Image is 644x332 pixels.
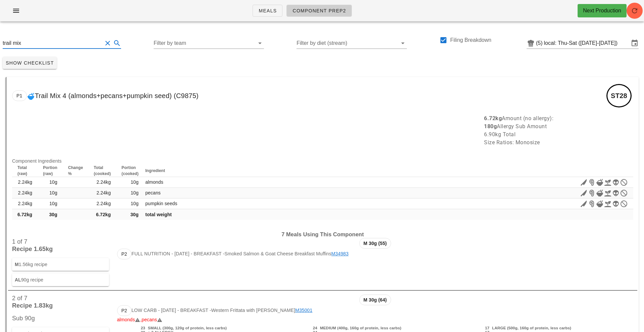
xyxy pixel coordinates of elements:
td: 2.24kg [12,188,38,198]
span: 2 of 7 [12,295,28,302]
td: 10g [38,188,63,198]
span: almonds [145,179,163,185]
span: pecans [142,317,162,322]
span: almonds [117,317,142,322]
td: 6.72kg [89,209,116,220]
span: Western Frittata with [PERSON_NAME] [211,308,313,313]
a: Component Prep2 [286,5,352,17]
span: Show Checklist [5,60,54,66]
p: Recipe 1.83kg [12,302,109,309]
td: 10g [38,177,63,188]
td: 2.24kg [12,177,38,188]
div: LARGE (500g, 160g of protein, less carbs) [491,326,632,330]
td: 2.24kg [89,177,116,188]
a: Meals [253,5,282,17]
a: M34983 [331,251,348,256]
th: Total (raw) [12,165,38,177]
div: 17 [463,326,491,330]
span: Low Carb - [DATE] - breakfast - [131,308,211,313]
h3: 7 Meals Using This Component [12,231,633,238]
div: Amount (no allergy): Allergy Sub Amount 6.90kg Total Size Ratios: Monosize [480,110,637,151]
span: 10g [130,179,139,185]
span: Trail Mix 4 (almonds+pecans+pumpkin seed) (C9875) [35,90,199,101]
span: Full Nutrition - [DATE] - breakfast - [131,251,224,256]
div: 90g recipe [15,276,106,283]
td: 30g [116,209,144,220]
td: 2.24kg [12,198,38,209]
td: 6.72kg [12,209,38,220]
span: 1 of 7 [12,238,28,245]
a: M35001 [295,308,312,313]
td: 10g [38,198,63,209]
span: pumpkin seeds [145,201,177,206]
span: Meals [258,8,277,13]
th: Total (cooked) [89,165,116,177]
th: Portion (cooked) [116,165,144,177]
p: Recipe 1.65kg [12,245,109,253]
span: 10g [130,201,139,206]
td: 2.24kg [89,188,116,198]
div: Component Ingredients [7,152,639,225]
span: Component Prep2 [292,8,346,13]
td: 30g [38,209,63,220]
p: Sub 90g [12,315,109,322]
div: 24 [290,326,319,330]
span: 10g [130,190,139,195]
span: M 30g (55) [364,238,387,248]
label: Filing Breakdown [450,37,491,44]
div: (5) [536,40,544,47]
div: Filter by team [154,38,264,49]
th: Ingredient [144,165,338,177]
th: Change % [63,165,89,177]
button: Show Checklist [3,57,57,69]
div: MEDIUM (400g, 160g of protein, less carbs) [319,326,460,330]
span: , [140,317,142,322]
button: Clear Search [104,39,112,47]
span: Smoked Salmon & Goat Cheese Breakfast Muffins [224,251,348,256]
div: ST28 [606,84,632,107]
div: SMALL (300g, 120g of protein, less carbs) [147,326,288,330]
div: Filter by diet (stream) [297,38,407,49]
span: P2 [121,249,127,259]
div: 1.56kg recipe [12,258,109,271]
th: Portion (raw) [38,165,63,177]
span: P1 [16,91,22,101]
span: P2 [121,306,127,316]
b: 6.72kg [484,115,502,121]
div: Next Production [583,7,621,15]
div: 23 [118,326,147,330]
td: 2.24kg [89,198,116,209]
b: 180g [484,123,497,130]
strong: M [15,262,19,267]
span: M 30g (64) [364,295,387,305]
td: total weight [144,209,338,220]
strong: AL [15,277,21,282]
span: pecans [145,190,161,195]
